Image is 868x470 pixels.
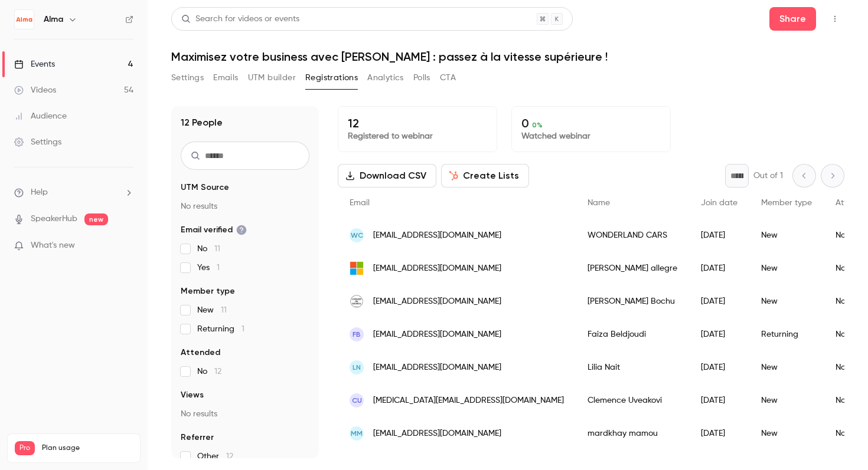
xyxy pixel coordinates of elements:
span: CU [352,395,362,406]
iframe: Noticeable Trigger [119,241,133,251]
div: [DATE] [689,252,749,285]
h1: 12 People [181,116,223,130]
button: Share [769,7,816,31]
span: Email [350,199,370,207]
div: [DATE] [689,384,749,417]
span: Other [197,451,233,462]
button: CTA [440,68,456,87]
img: atelierdusourcil.com [350,294,364,308]
img: outlook.fr [350,261,364,275]
button: Registrations [305,68,358,87]
span: LN [353,362,361,373]
button: Polls [413,68,430,87]
span: Help [31,186,48,199]
div: [DATE] [689,285,749,318]
div: New [749,285,824,318]
span: Yes [197,262,220,274]
span: [EMAIL_ADDRESS][DOMAIN_NAME] [373,361,501,374]
span: Member type [181,285,235,297]
div: [DATE] [689,417,749,450]
span: 1 [242,325,244,333]
div: [PERSON_NAME] Bochu [576,285,689,318]
div: Returning [749,318,824,351]
div: [PERSON_NAME] allegre [576,252,689,285]
span: Name [588,199,610,207]
button: Emails [213,68,238,87]
span: Pro [15,441,35,455]
span: 11 [221,306,227,314]
span: FB [353,329,361,340]
span: [EMAIL_ADDRESS][DOMAIN_NAME] [373,295,501,308]
p: Out of 1 [753,170,783,182]
div: New [749,417,824,450]
div: [DATE] [689,219,749,252]
span: Plan usage [42,443,133,453]
span: Attended [181,347,220,359]
button: Download CSV [338,164,436,188]
div: Clemence Uveakovi [576,384,689,417]
p: 0 [521,116,661,130]
span: New [197,304,227,316]
div: Events [14,58,55,70]
span: 1 [217,264,220,272]
span: [EMAIL_ADDRESS][DOMAIN_NAME] [373,428,501,440]
span: WC [351,230,363,241]
span: UTM Source [181,182,229,193]
span: Email verified [181,224,247,236]
span: 12 [226,452,233,461]
span: new [84,213,108,225]
span: 0 % [532,121,543,129]
span: Views [181,389,204,401]
li: help-dropdown-opener [14,186,133,199]
div: New [749,384,824,417]
span: No [197,366,221,377]
img: Alma [15,10,34,29]
span: [EMAIL_ADDRESS][DOMAIN_NAME] [373,229,501,242]
button: UTM builder [248,68,296,87]
button: Create Lists [441,164,529,188]
p: Registered to webinar [348,130,487,142]
div: Audience [14,110,67,122]
span: No [197,243,220,255]
div: New [749,252,824,285]
p: 12 [348,116,487,130]
button: Analytics [367,68,404,87]
h1: Maximisez votre business avec [PERSON_NAME] : passez à la vitesse supérieure ! [171,50,844,64]
span: Member type [761,199,812,207]
div: [DATE] [689,351,749,384]
span: Join date [701,199,738,207]
span: [MEDICAL_DATA][EMAIL_ADDRESS][DOMAIN_NAME] [373,395,564,407]
p: No results [181,408,309,420]
div: New [749,351,824,384]
p: No results [181,201,309,212]
span: 12 [214,367,221,376]
a: SpeakerHub [31,213,77,225]
div: mardkhay mamou [576,417,689,450]
div: [DATE] [689,318,749,351]
section: facet-groups [181,182,309,462]
span: Referrer [181,432,214,443]
p: Watched webinar [521,130,661,142]
span: [EMAIL_ADDRESS][DOMAIN_NAME] [373,262,501,275]
div: New [749,219,824,252]
span: mm [351,428,363,439]
span: What's new [31,239,75,252]
div: Faiza Beldjoudi [576,318,689,351]
span: Returning [197,323,244,335]
div: Search for videos or events [181,13,299,25]
div: WONDERLAND CARS [576,219,689,252]
div: Lilia Nait [576,351,689,384]
span: [EMAIL_ADDRESS][DOMAIN_NAME] [373,328,501,341]
h6: Alma [44,14,63,25]
button: Settings [171,68,204,87]
span: 11 [214,245,220,253]
div: Settings [14,136,61,148]
div: Videos [14,84,56,96]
